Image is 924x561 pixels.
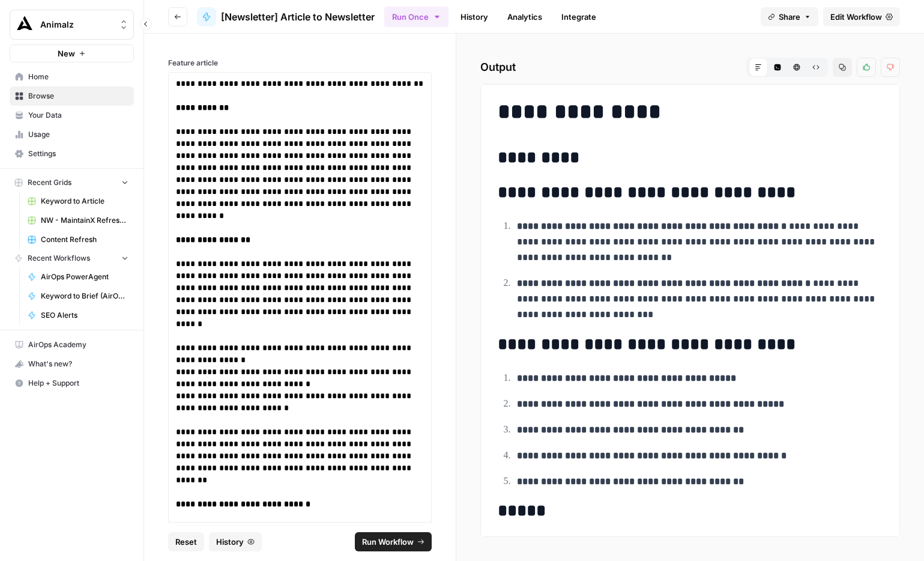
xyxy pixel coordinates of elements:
[362,536,414,548] span: Run Workflow
[480,58,900,77] h2: Output
[41,291,128,302] span: Keyword to Brief (AirOps Builders)
[10,86,134,106] a: Browse
[28,253,90,264] span: Recent Workflows
[10,355,133,373] div: What's new?
[453,7,495,26] a: History
[10,249,134,267] button: Recent Workflows
[22,192,134,211] a: Keyword to Article
[830,11,882,23] span: Edit Workflow
[28,378,128,389] span: Help + Support
[197,7,375,26] a: [Newsletter] Article to Newsletter
[22,287,134,306] a: Keyword to Brief (AirOps Builders)
[175,536,197,548] span: Reset
[10,354,134,374] button: What's new?
[22,267,134,287] a: AirOps PowerAgent
[221,10,375,24] span: [Newsletter] Article to Newsletter
[10,106,134,125] a: Your Data
[384,7,448,27] button: Run Once
[10,374,134,393] button: Help + Support
[41,271,128,282] span: AirOps PowerAgent
[41,215,128,226] span: NW - MaintainX Refresh Workflow
[41,234,128,245] span: Content Refresh
[168,58,432,68] label: Feature article
[10,67,134,86] a: Home
[10,335,134,354] a: AirOps Academy
[10,144,134,163] a: Settings
[28,91,128,102] span: Browse
[761,7,818,26] button: Share
[779,11,800,23] span: Share
[22,230,134,249] a: Content Refresh
[14,14,35,35] img: Animalz Logo
[41,196,128,207] span: Keyword to Article
[28,177,71,188] span: Recent Grids
[22,211,134,230] a: NW - MaintainX Refresh Workflow
[216,536,244,548] span: History
[168,532,204,551] button: Reset
[10,44,134,62] button: New
[22,306,134,325] a: SEO Alerts
[10,10,134,40] button: Workspace: Animalz
[500,7,549,26] a: Analytics
[10,125,134,144] a: Usage
[28,129,128,140] span: Usage
[28,148,128,159] span: Settings
[10,174,134,192] button: Recent Grids
[58,47,75,59] span: New
[40,19,113,31] span: Animalz
[823,7,900,26] a: Edit Workflow
[355,532,432,551] button: Run Workflow
[28,339,128,350] span: AirOps Academy
[41,310,128,321] span: SEO Alerts
[28,110,128,121] span: Your Data
[209,532,262,551] button: History
[554,7,603,26] a: Integrate
[28,71,128,82] span: Home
